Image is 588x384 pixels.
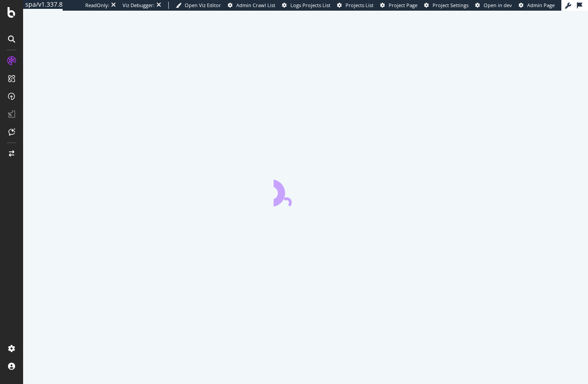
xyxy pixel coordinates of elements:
a: Open Viz Editor [176,2,221,9]
div: animation [274,174,338,206]
span: Admin Page [527,2,555,8]
div: ReadOnly: [85,2,109,9]
a: Admin Page [519,2,555,9]
a: Projects List [337,2,373,9]
a: Admin Crawl List [228,2,275,9]
span: Open in dev [484,2,512,8]
span: Admin Crawl List [236,2,275,8]
span: Open Viz Editor [185,2,221,8]
span: Projects List [346,2,373,8]
a: Project Page [380,2,417,9]
a: Logs Projects List [282,2,330,9]
div: Viz Debugger: [123,2,155,9]
span: Project Settings [433,2,469,8]
span: Logs Projects List [290,2,330,8]
a: Project Settings [424,2,469,9]
span: Project Page [389,2,417,8]
a: Open in dev [475,2,512,9]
